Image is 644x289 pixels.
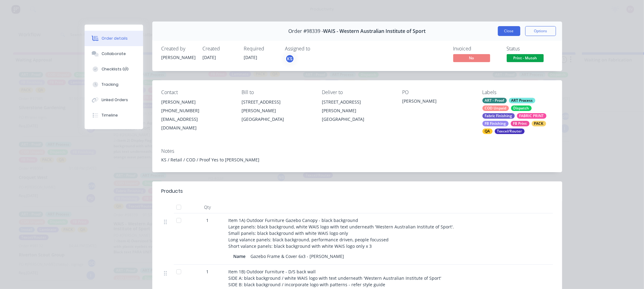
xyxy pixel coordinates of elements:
[482,89,553,95] div: Labels
[498,26,520,36] button: Close
[189,201,226,213] div: Qty
[234,252,248,261] div: Name
[85,46,143,61] button: Collaborate
[85,77,143,92] button: Tracking
[285,46,347,52] div: Assigned to
[525,26,556,36] button: Options
[289,28,323,34] span: Order #98339 -
[162,106,232,115] div: [PHONE_NUMBER]
[162,89,232,95] div: Contact
[285,54,294,63] button: KS
[244,46,278,52] div: Required
[248,252,347,261] div: Gazebo Frame & Cover 6x3 - [PERSON_NAME]
[532,121,546,126] div: PACK
[511,105,532,111] div: Dispatch
[162,98,232,106] div: [PERSON_NAME]
[229,269,442,287] span: Item 1B) Outdoor Furniture - D/S back wall SIDE A: black background / white WAIS logo with text u...
[507,54,544,62] span: Print - Mutoh
[517,113,546,119] div: FABRIC PRINT
[322,98,392,124] div: [STREET_ADDRESS][PERSON_NAME][GEOGRAPHIC_DATA]
[229,217,454,249] span: Item 1A) Outdoor Furniture Gazebo Canopy - black background Large panels: black background, white...
[102,113,118,118] div: Timeline
[206,268,209,275] span: 1
[322,115,392,124] div: [GEOGRAPHIC_DATA]
[242,98,312,124] div: [STREET_ADDRESS][PERSON_NAME][GEOGRAPHIC_DATA]
[162,46,195,52] div: Created by
[453,46,499,52] div: Invoiced
[85,61,143,77] button: Checklists 0/0
[453,54,490,62] span: No
[402,89,473,95] div: PO
[102,51,126,57] div: Collaborate
[482,129,493,134] div: QA
[162,54,195,61] div: [PERSON_NAME]
[85,92,143,108] button: Linked Orders
[322,89,392,95] div: Deliver to
[511,121,530,126] div: FB Print
[102,66,129,72] div: Checklists 0/0
[206,217,209,224] span: 1
[507,46,553,52] div: Status
[507,54,544,63] button: Print - Mutoh
[242,98,312,115] div: [STREET_ADDRESS][PERSON_NAME]
[162,148,553,154] div: Notes
[242,115,312,124] div: [GEOGRAPHIC_DATA]
[482,121,509,126] div: FB Finishing
[162,115,232,132] div: [EMAIL_ADDRESS][DOMAIN_NAME]
[162,188,183,195] div: Products
[102,82,118,87] div: Tracking
[322,98,392,115] div: [STREET_ADDRESS][PERSON_NAME]
[495,129,525,134] div: Texcel/Router
[162,98,232,132] div: [PERSON_NAME][PHONE_NUMBER][EMAIL_ADDRESS][DOMAIN_NAME]
[203,54,216,60] span: [DATE]
[203,46,237,52] div: Created
[85,31,143,46] button: Order details
[482,105,509,111] div: COD Unpaid
[482,98,507,103] div: ART - Proof
[102,97,128,103] div: Linked Orders
[162,156,553,163] div: KS / Retail / COD / Proof Yes to [PERSON_NAME]
[509,98,535,103] div: ART Process
[244,54,258,60] span: [DATE]
[242,89,312,95] div: Bill to
[482,113,515,119] div: Fabric Finishing
[323,28,426,34] span: WAIS - Western Australian Institute of Sport
[102,36,128,41] div: Order details
[402,98,473,106] div: [PERSON_NAME]
[85,108,143,123] button: Timeline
